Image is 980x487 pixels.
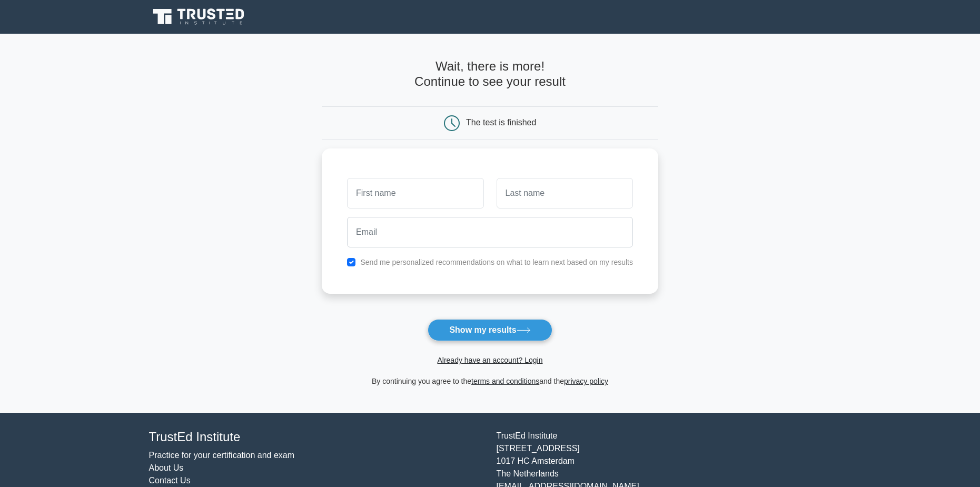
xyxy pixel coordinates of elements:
input: Email [347,217,633,247]
button: Show my results [428,319,552,341]
a: Practice for your certification and exam [149,451,295,460]
a: privacy policy [564,377,608,385]
div: By continuing you agree to the and the [315,375,665,387]
h4: Wait, there is more! Continue to see your result [322,59,658,90]
a: About Us [149,463,184,472]
a: terms and conditions [471,377,539,385]
h4: TrustEd Institute [149,430,484,445]
div: The test is finished [466,118,536,127]
input: Last name [497,178,633,208]
a: Contact Us [149,476,191,485]
label: Send me personalized recommendations on what to learn next based on my results [360,258,633,266]
input: First name [347,178,483,208]
a: Already have an account? Login [437,356,542,364]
